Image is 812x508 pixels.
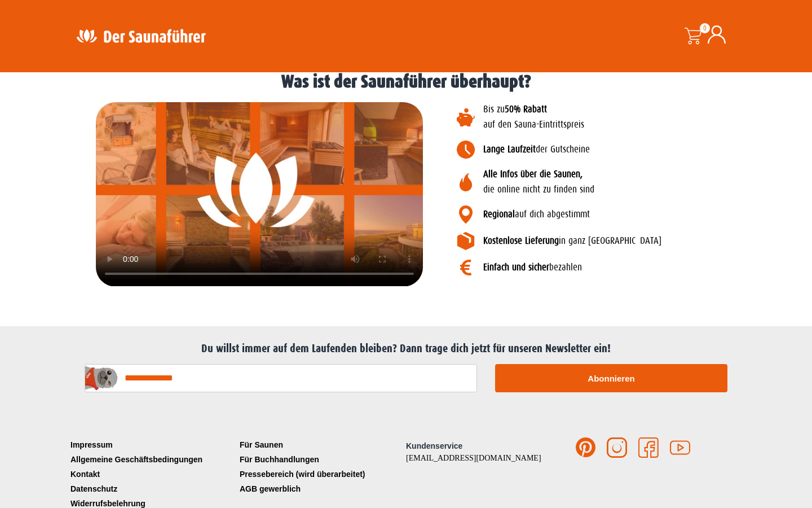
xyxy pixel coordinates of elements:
[483,209,515,220] b: Regional
[483,142,767,157] p: der Gutscheine
[483,260,767,275] p: bezahlen
[68,437,237,452] a: Impressum
[495,364,727,392] button: Abonnieren
[237,481,406,496] a: AGB gewerblich
[483,144,536,155] b: Lange Laufzeit
[483,207,767,222] p: auf dich abgestimmt
[483,167,767,197] p: die online nicht zu finden sind
[237,467,406,481] a: Pressebereich (wird überarbeitet)
[505,104,547,115] b: 50% Rabatt
[483,169,582,179] b: Alle Infos über die Saunen,
[237,452,406,467] a: Für Buchhandlungen
[700,23,710,33] span: 0
[68,481,237,496] a: Datenschutz
[483,262,549,273] b: Einfach und sicher
[237,437,406,452] a: Für Saunen
[483,234,767,248] p: in ganz [GEOGRAPHIC_DATA]
[68,452,237,467] a: Allgemeine Geschäftsbedingungen
[68,467,237,481] a: Kontakt
[483,235,559,246] b: Kostenlose Lieferung
[237,437,406,496] nav: Menü
[73,342,739,356] h2: Du willst immer auf dem Laufenden bleiben? Dann trage dich jetzt für unseren Newsletter ein!
[406,441,462,450] span: Kundenservice
[406,454,541,462] a: [EMAIL_ADDRESS][DOMAIN_NAME]
[483,102,767,132] p: Bis zu auf den Sauna-Eintrittspreis
[6,73,806,91] h1: Was ist der Saunaführer überhaupt?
